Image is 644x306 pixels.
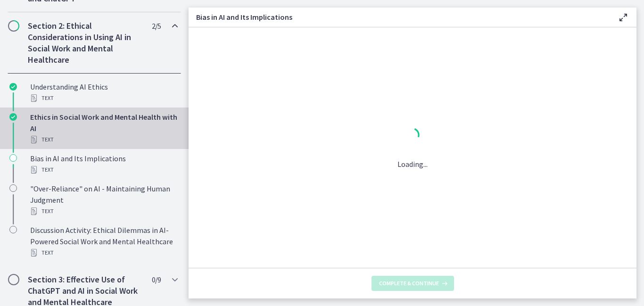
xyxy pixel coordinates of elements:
[196,11,603,23] h3: Bias in AI and Its Implications
[152,20,161,32] span: 2 / 5
[30,164,177,175] div: Text
[30,247,177,258] div: Text
[397,158,428,170] p: Loading...
[379,280,439,287] span: Complete & continue
[30,134,177,145] div: Text
[372,276,454,291] button: Complete & continue
[30,81,177,104] div: Understanding AI Ethics
[28,20,143,66] h2: Section 2: Ethical Considerations in Using AI in Social Work and Mental Healthcare
[30,206,177,217] div: Text
[397,125,428,147] div: 1
[30,153,177,175] div: Bias in AI and Its Implications
[30,183,177,217] div: "Over-Reliance" on AI - Maintaining Human Judgment
[30,224,177,258] div: Discussion Activity: Ethical Dilemmas in AI-Powered Social Work and Mental Healthcare
[9,113,17,121] i: Completed
[9,83,17,91] i: Completed
[30,92,177,104] div: Text
[30,111,177,145] div: Ethics in Social Work and Mental Health with AI
[152,274,161,285] span: 0 / 9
